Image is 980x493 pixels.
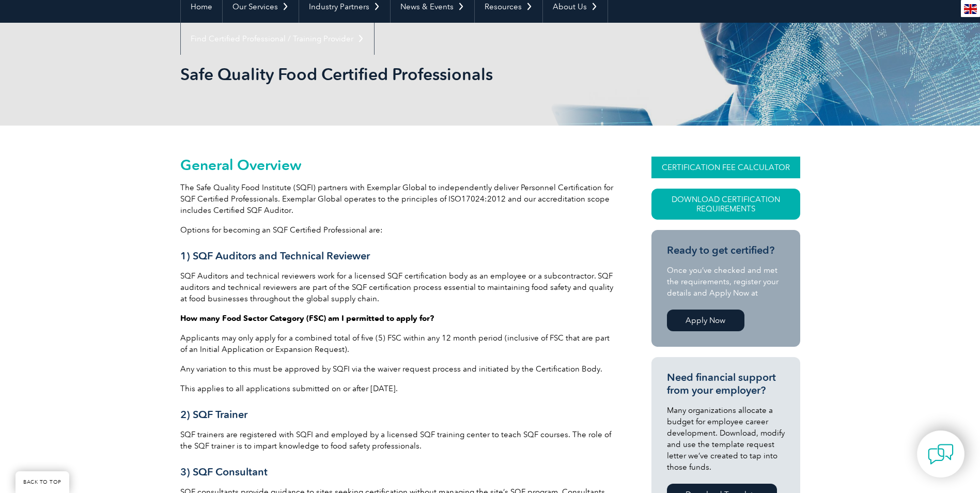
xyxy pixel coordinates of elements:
[667,405,785,473] p: Many organizations allocate a budget for employee career development. Download, modify and use th...
[180,224,614,236] p: Options for becoming an SQF Certified Professional are:
[180,466,614,479] h3: 3) SQF Consultant
[667,244,785,257] h3: Ready to get certified?
[180,383,614,394] p: This applies to all applications submitted on or after [DATE].
[180,408,614,421] h3: 2) SQF Trainer
[180,332,614,355] p: Applicants may only apply for a combined total of five (5) FSC within any 12 month period (inclus...
[180,157,614,173] h2: General Overview
[651,157,800,178] a: CERTIFICATION FEE CALCULATOR
[667,265,785,299] p: Once you’ve checked and met the requirements, register your details and Apply Now at
[180,314,434,323] strong: How many Food Sector Category (FSC) am I permitted to apply for?
[181,23,374,55] a: Find Certified Professional / Training Provider
[928,441,954,467] img: contact-chat.png
[180,363,614,375] p: Any variation to this must be approved by SQFI via the waiver request process and initiated by th...
[667,310,744,331] a: Apply Now
[180,64,577,84] h1: Safe Quality Food Certified Professionals
[180,270,614,304] p: SQF Auditors and technical reviewers work for a licensed SQF certification body as an employee or...
[180,250,614,263] h3: 1) SQF Auditors and Technical Reviewer
[651,189,800,220] a: Download Certification Requirements
[964,4,977,14] img: en
[180,182,614,216] p: The Safe Quality Food Institute (SQFI) partners with Exemplar Global to independently deliver Per...
[15,471,69,493] a: BACK TO TOP
[180,429,614,452] p: SQF trainers are registered with SQFI and employed by a licensed SQF training center to teach SQF...
[667,371,785,397] h3: Need financial support from your employer?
